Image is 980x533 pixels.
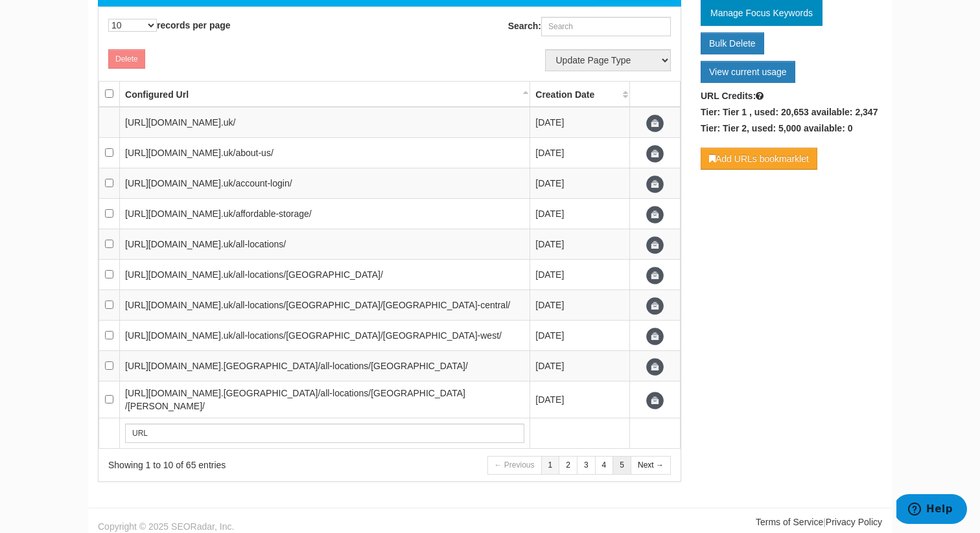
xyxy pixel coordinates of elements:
span: [URL][DOMAIN_NAME]. [125,209,224,219]
span: uk/affordable-storage/ [224,209,312,219]
span: Update URL [646,328,664,345]
select: records per page [108,19,157,32]
span: uk/all-locations/[GEOGRAPHIC_DATA]/[GEOGRAPHIC_DATA] [224,330,478,341]
span: Update URL [646,115,664,132]
span: -central/ [478,300,511,310]
a: Privacy Policy [826,517,882,527]
span: uk/all-locations/ [224,239,286,249]
span: [URL][DOMAIN_NAME]. [125,148,224,158]
span: [URL][DOMAIN_NAME]. [125,300,224,310]
span: /[PERSON_NAME]/ [125,401,205,411]
a: Terms of Service [756,517,823,527]
td: [DATE] [530,107,630,138]
span: [URL][DOMAIN_NAME]. [125,330,224,341]
td: [DATE] [530,229,630,260]
span: Update URL [646,392,664,409]
span: [URL][DOMAIN_NAME]. [125,361,224,371]
a: Next → [631,456,671,475]
span: Update URL [646,297,664,315]
span: uk/all-locations/[GEOGRAPHIC_DATA]/ [224,269,383,280]
td: [DATE] [530,290,630,321]
td: [DATE] [530,260,630,290]
td: [DATE] [530,381,630,418]
label: records per page [108,19,231,32]
a: 2 [559,456,577,475]
span: [URL][DOMAIN_NAME]. [125,239,224,249]
a: Add URLs bookmarklet [701,148,817,170]
a: 1 [541,456,560,475]
span: Update URL [646,206,664,223]
label: Tier: Tier 2, used: 5,000 available: 0 [701,122,853,135]
input: Search: [541,17,671,36]
td: [DATE] [530,351,630,381]
div: | [490,516,892,528]
span: Manage Focus Keywords [710,8,813,18]
span: Update URL [646,145,664,163]
span: Update URL [646,236,664,254]
div: Copyright © 2025 SEORadar, Inc. [88,516,490,533]
iframe: Opens a widget where you can find more information [896,494,967,527]
a: View current usage [701,61,795,83]
span: uk/account-login/ [224,178,292,188]
span: Update URL [646,176,664,193]
label: URL Credits: [701,89,764,102]
th: Creation Date: activate to sort column ascending [530,82,630,108]
a: 4 [595,456,614,475]
span: Update URL [646,358,664,376]
span: [GEOGRAPHIC_DATA]/all-locations/[GEOGRAPHIC_DATA] [224,361,465,371]
td: [DATE] [530,138,630,168]
input: Search [125,424,524,443]
th: Configured Url: activate to sort column descending [120,82,530,108]
span: [URL][DOMAIN_NAME]. [125,269,224,280]
span: [URL][DOMAIN_NAME]. [125,388,224,398]
span: [URL][DOMAIN_NAME]. [125,117,224,128]
span: [URL][DOMAIN_NAME]. [125,178,224,188]
span: uk/ [224,117,236,128]
label: Tier: Tier 1 , used: 20,653 available: 2,347 [701,106,878,119]
td: [DATE] [530,199,630,229]
a: 3 [577,456,596,475]
a: Bulk Delete [701,32,764,54]
td: [DATE] [530,321,630,351]
label: Search: [508,17,671,36]
span: Update URL [646,267,664,284]
span: -west/ [478,330,502,341]
span: [GEOGRAPHIC_DATA]/all-locations/[GEOGRAPHIC_DATA] [224,388,465,398]
span: uk/all-locations/[GEOGRAPHIC_DATA]/[GEOGRAPHIC_DATA] [224,300,478,310]
a: 5 [612,456,631,475]
button: Delete [108,49,145,69]
a: ← Previous [487,456,542,475]
div: Showing 1 to 10 of 65 entries [108,459,373,471]
td: [DATE] [530,168,630,199]
span: uk/about-us/ [224,148,274,158]
span: / [465,361,468,371]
